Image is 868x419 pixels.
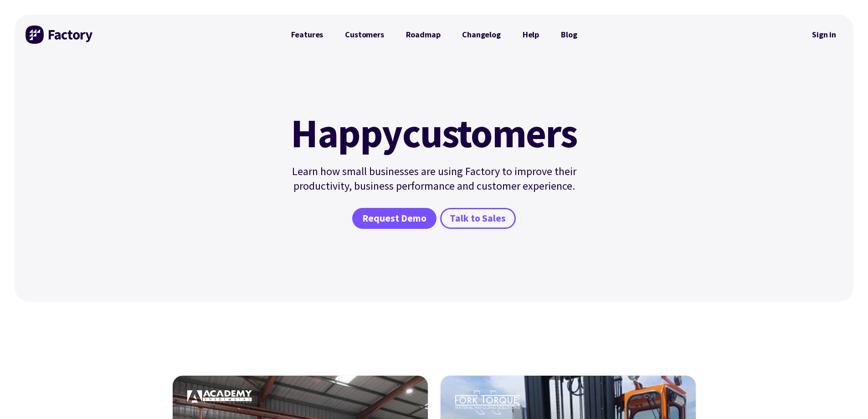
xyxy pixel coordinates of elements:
a: Features [280,26,334,44]
nav: Primary Navigation [280,26,588,44]
a: Request Demo [352,208,436,229]
p: Learn how small businesses are using Factory to improve their productivity, business performance ... [286,164,583,193]
span: Request Demo [362,212,426,225]
nav: Secondary Navigation [806,24,842,45]
h1: customers [286,113,583,153]
a: Customers [334,26,395,44]
a: Changelog [451,26,511,44]
a: Blog [550,26,588,44]
a: Sign in [806,24,842,45]
span: Talk to Sales [450,212,506,225]
a: Talk to Sales [440,208,516,229]
img: Factory [26,26,94,44]
mark: Happy [291,113,402,153]
a: Roadmap [395,26,452,44]
a: Help [512,26,550,44]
